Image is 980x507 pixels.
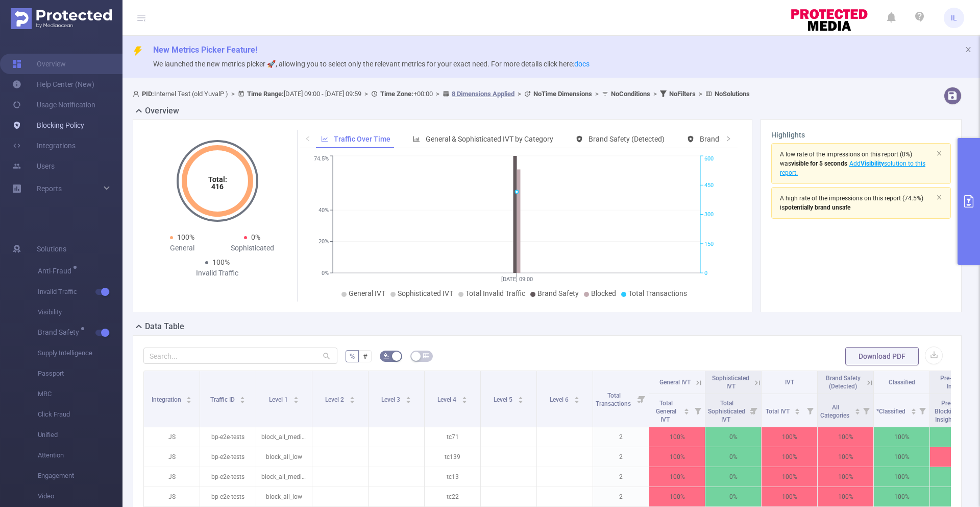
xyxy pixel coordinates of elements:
a: Blocking Policy [12,115,84,135]
p: 100% [874,427,929,447]
span: Unified [38,425,122,445]
p: 100% [649,447,705,467]
span: is [780,204,850,211]
span: (74.5%) [780,195,923,211]
span: Attention [38,445,122,466]
a: docs [574,60,590,68]
span: Add solution to this report. [780,160,925,176]
span: Brand Safety (Blocked) [700,135,773,143]
p: 2 [593,467,649,487]
i: icon: table [423,353,429,359]
div: Sort [186,395,192,401]
tspan: 300 [704,212,714,218]
tspan: 150 [704,241,714,247]
p: bp-e2e-tests [200,447,256,467]
tspan: 416 [211,182,224,191]
span: > [650,90,660,98]
p: 2 [593,427,649,447]
a: Reports [37,178,62,199]
b: potentially brand unsafe [785,204,850,211]
i: Filter menu [859,394,873,427]
span: Supply Intelligence [38,343,122,363]
i: icon: right [725,135,731,142]
a: Usage Notification [12,95,95,115]
tspan: 0% [322,270,329,276]
p: 100% [762,487,817,506]
i: Filter menu [747,394,761,427]
span: > [514,90,524,98]
i: icon: thunderbolt [133,46,143,56]
i: icon: caret-down [795,410,800,413]
i: icon: caret-down [684,410,690,413]
i: icon: caret-down [911,410,916,413]
i: icon: caret-up [293,395,299,398]
b: No Conditions [611,90,650,98]
i: icon: caret-up [911,407,916,410]
span: Level 2 [325,396,346,403]
b: No Time Dimensions [533,90,592,98]
a: Integrations [12,135,76,156]
p: 0% [705,467,761,487]
a: Users [12,156,55,176]
span: Brand Safety [38,329,83,336]
span: Total Transactions [596,392,632,407]
i: icon: close [936,150,942,156]
span: Anti-Fraud [38,267,75,274]
p: 100% [649,427,705,447]
tspan: [DATE] 09:00 [501,276,533,283]
p: 100% [762,467,817,487]
span: A low rate of the impressions on this report [780,151,898,158]
i: icon: caret-up [684,407,690,410]
p: JS [144,427,200,447]
b: No Solutions [715,90,750,98]
div: Sort [405,395,411,401]
div: Sophisticated [217,243,287,253]
p: 100% [762,427,817,447]
span: A high rate of the impressions on this report [780,195,901,202]
span: General & Sophisticated IVT by Category [426,135,553,143]
tspan: 0 [704,270,707,276]
tspan: 40% [318,207,329,214]
span: Total Transactions [628,289,687,297]
button: icon: close [965,44,972,55]
p: 0% [705,487,761,506]
i: icon: caret-down [293,399,299,402]
span: (0%) [780,151,925,176]
div: Sort [518,395,524,401]
div: Invalid Traffic [183,268,253,279]
i: Filter menu [915,394,929,427]
i: icon: caret-up [461,395,467,398]
span: > [696,90,705,98]
span: General IVT [659,379,691,386]
i: icon: caret-up [574,395,579,398]
button: icon: close [936,148,942,159]
b: visible for 5 seconds [791,160,847,167]
span: > [228,90,238,98]
i: icon: caret-down [240,399,246,402]
a: Help Center (New) [12,74,94,95]
p: 100% [818,447,873,467]
span: Traffic Over Time [334,135,390,143]
span: > [361,90,371,98]
b: PID: [142,90,154,98]
span: Brand Safety [537,289,579,297]
i: icon: user [133,90,142,97]
p: bp-e2e-tests [200,487,256,506]
a: Overview [12,54,66,74]
span: MRC [38,384,122,404]
p: 0% [705,447,761,467]
b: Time Zone: [380,90,413,98]
p: 100% [874,487,929,506]
div: Sort [854,407,861,413]
i: icon: caret-down [186,399,192,402]
span: 100% [178,233,195,241]
i: icon: caret-up [795,407,800,410]
b: No Filters [669,90,696,98]
button: Download PDF [845,347,919,365]
span: *Classified [876,408,907,415]
p: tc22 [425,487,480,506]
span: Total Sophisticated IVT [708,400,745,423]
span: IVT [785,379,794,386]
span: Passport [38,363,122,384]
div: General [148,243,217,253]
